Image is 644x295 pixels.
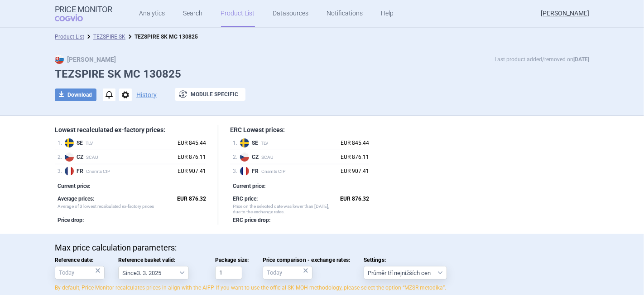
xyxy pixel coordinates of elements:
strong: Average prices: [58,196,94,202]
span: 3 . [233,167,240,176]
small: Average of 3 lowest recalculated ex-factory prices [58,203,173,215]
span: 2 . [58,152,65,162]
h1: TEZSPIRE SK MC 130825 [55,68,589,81]
span: Cnamts CIP [252,168,336,174]
span: Price comparison - exchange rates: [263,257,351,263]
input: Price comparison - exchange rates:× [263,266,312,280]
strong: Current price: [233,183,265,189]
div: EUR 907.41 [341,167,369,176]
div: EUR 876.11 [341,152,369,162]
span: 1 . [233,138,240,147]
div: EUR 845.44 [341,138,369,147]
a: Product List [55,34,84,40]
strong: Price drop: [58,217,84,223]
div: × [95,265,101,275]
strong: EUR 876.32 [340,196,369,202]
select: Settings: [364,266,447,280]
p: By default, Price Monitor recalculates prices in align with the AIFP. If you want to use the offi... [55,284,589,292]
div: EUR 845.44 [178,138,206,147]
img: Sweden [65,138,74,147]
strong: SE [77,140,85,146]
div: × [303,265,308,275]
span: TLV [252,140,336,146]
span: TLV [77,140,173,146]
li: TEZSPIRE SK MC 130825 [125,32,198,41]
img: Sweden [240,138,249,147]
span: Cnamts CIP [77,168,173,174]
button: History [136,92,157,98]
strong: TEZSPIRE SK MC 130825 [135,34,198,40]
span: Package size: [215,257,249,263]
img: SK [55,55,64,64]
strong: [PERSON_NAME] [55,56,116,63]
h1: Lowest recalculated ex-factory prices: [55,126,206,134]
li: Product List [55,32,84,41]
strong: Price Monitor [55,5,112,14]
span: Reference date: [55,257,105,263]
span: Settings: [364,257,447,263]
span: Reference basket valid: [118,257,202,263]
p: Max price calculation parameters: [55,243,589,253]
button: Module specific [175,88,245,101]
div: EUR 876.11 [178,152,206,162]
div: EUR 907.41 [178,167,206,176]
strong: CZ [252,154,260,160]
img: Czech Republic [240,152,249,162]
button: Download [55,88,96,101]
strong: Current price: [58,183,90,189]
span: COGVIO [55,14,96,21]
span: 3 . [58,167,65,176]
img: France [65,167,74,176]
span: 1 . [58,138,65,147]
p: Last product added/removed on [495,55,589,64]
strong: CZ [77,154,85,160]
strong: ERC price drop: [233,217,270,223]
a: Price MonitorCOGVIO [55,5,112,22]
img: Czech Republic [65,152,74,162]
input: Package size: [215,266,242,280]
strong: SE [252,140,260,146]
strong: EUR 876.32 [177,196,206,202]
h1: ERC Lowest prices: [230,126,369,134]
small: Price on the selected date was lower than [DATE], due to the exchange rates. [233,203,336,215]
input: Reference date:× [55,266,105,280]
select: Reference basket valid: [118,266,189,280]
strong: ERC price: [233,196,258,202]
a: TEZSPIRE SK [93,34,125,40]
span: 2 . [233,152,240,162]
li: TEZSPIRE SK [84,32,125,41]
strong: [DATE] [573,56,589,63]
span: SCAU [252,154,336,160]
strong: FR [252,168,260,174]
strong: FR [77,168,85,174]
img: France [240,167,249,176]
span: SCAU [77,154,173,160]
